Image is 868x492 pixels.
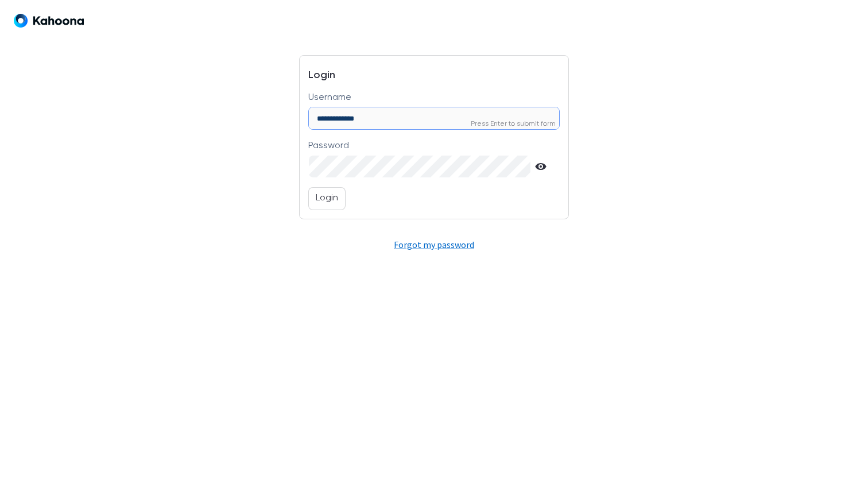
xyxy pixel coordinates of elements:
[471,121,556,127] span: Press Enter to submit form
[316,191,338,206] p: Login
[308,64,559,91] h3: Login
[14,14,84,28] img: Logo
[530,156,551,177] button: Show password text
[309,107,559,129] input: Username
[308,187,346,210] button: Login
[309,156,530,177] input: Password
[308,92,351,103] p: Username
[394,239,474,250] a: Forgot my password
[535,161,547,172] svg: Show password text
[308,141,349,152] p: Password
